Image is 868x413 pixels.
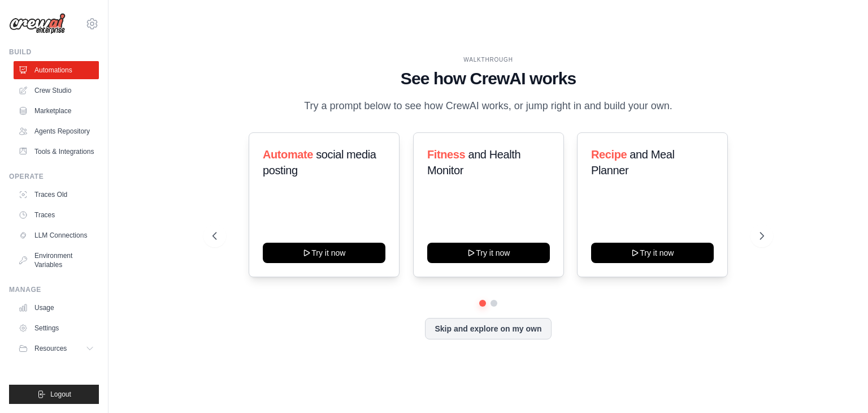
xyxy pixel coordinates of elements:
[263,243,385,263] button: Try it now
[591,148,674,177] span: and Meal Planner
[14,339,99,358] button: Resources
[427,243,550,263] button: Try it now
[14,122,99,140] a: Agents Repository
[263,148,376,177] span: social media posting
[14,299,99,317] a: Usage
[9,48,99,57] div: Build
[34,344,67,353] span: Resources
[14,247,99,274] a: Environment Variables
[9,385,99,404] button: Logout
[427,148,465,161] span: Fitness
[14,226,99,244] a: LLM Connections
[14,319,99,337] a: Settings
[9,13,66,35] img: Logo
[14,102,99,120] a: Marketplace
[212,55,764,64] div: WALKTHROUGH
[14,206,99,224] a: Traces
[427,148,520,177] span: and Health Monitor
[14,81,99,100] a: Crew Studio
[425,318,551,339] button: Skip and explore on my own
[591,148,627,161] span: Recipe
[9,285,99,294] div: Manage
[298,98,678,114] p: Try a prompt below to see how CrewAI works, or jump right in and build your own.
[14,186,99,204] a: Traces Old
[50,390,71,399] span: Logout
[14,143,99,161] a: Tools & Integrations
[14,61,99,79] a: Automations
[9,172,99,181] div: Operate
[263,148,313,161] span: Automate
[212,68,764,89] h1: See how CrewAI works
[591,243,714,263] button: Try it now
